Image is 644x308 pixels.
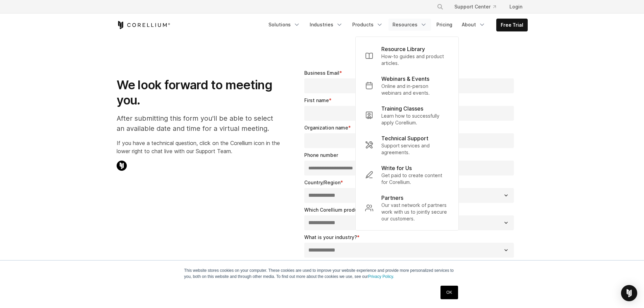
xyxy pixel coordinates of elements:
p: Training Classes [381,104,423,113]
a: About [458,19,490,31]
a: Free Trial [497,19,527,31]
a: Industries [306,19,347,31]
p: After submitting this form you'll be able to select an available date and time for a virtual meet... [117,113,280,134]
a: Solutions [264,19,304,31]
button: Search [434,1,446,13]
p: Online and in-person webinars and events. [381,83,449,96]
span: Country/Region [304,180,340,185]
a: Partners Our vast network of partners work with us to jointly secure our customers. [360,190,454,226]
img: Corellium Chat Icon [117,161,127,171]
p: If you have a technical question, click on the Corellium icon in the lower right to chat live wit... [117,139,280,155]
p: This website stores cookies on your computer. These cookies are used to improve your website expe... [184,267,460,280]
span: What is your industry? [304,234,357,240]
a: Technical Support Support services and agreements. [360,130,454,160]
a: Resources [388,19,431,31]
div: Navigation Menu [264,19,528,31]
span: First name [304,97,329,103]
a: Resource Library How-to guides and product articles. [360,41,454,71]
p: How-to guides and product articles. [381,53,449,67]
a: OK [440,286,458,299]
p: Technical Support [381,134,428,142]
a: Webinars & Events Online and in-person webinars and events. [360,71,454,100]
span: Which Corellium product are you interested in? [304,207,415,213]
a: Corellium Home [117,21,170,29]
p: Resource Library [381,45,425,53]
a: Products [348,19,387,31]
a: Login [504,1,528,13]
p: Support services and agreements. [381,142,449,156]
a: Privacy Policy. [368,274,394,279]
a: Pricing [432,19,456,31]
p: Our vast network of partners work with us to jointly secure our customers. [381,202,449,222]
p: Webinars & Events [381,75,429,83]
p: Write for Us [381,164,412,172]
p: Partners [381,194,403,202]
p: Learn how to successfully apply Corellium. [381,113,449,126]
a: Support Center [449,1,501,13]
a: Training Classes Learn how to successfully apply Corellium. [360,100,454,130]
span: Organization name [304,125,348,131]
span: Phone number [304,152,338,158]
p: Get paid to create content for Corellium. [381,172,449,186]
a: Write for Us Get paid to create content for Corellium. [360,160,454,190]
div: Navigation Menu [429,1,528,13]
h1: We look forward to meeting you. [117,77,280,108]
span: Business Email [304,70,339,76]
div: Open Intercom Messenger [621,285,637,301]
